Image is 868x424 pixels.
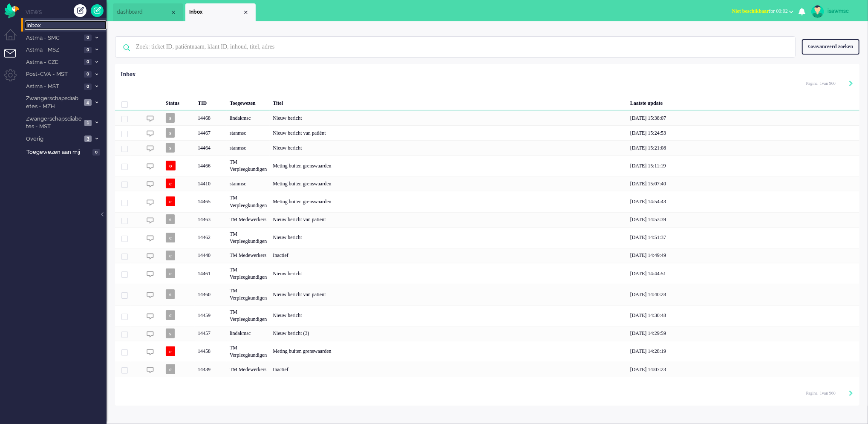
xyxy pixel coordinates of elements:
[270,227,627,248] div: Nieuw bericht
[25,34,81,42] span: Astma - SMC
[270,110,627,125] div: Nieuw bericht
[25,147,107,156] a: Toegewezen aan mij 0
[147,115,154,122] img: ic_chat_grey.svg
[727,5,799,17] button: Niet beschikbaarfor 00:02
[227,248,270,263] div: TM Medewerkers
[25,46,81,54] span: Astma - MSZ
[627,248,859,263] div: [DATE] 14:49:49
[26,148,90,156] span: Toegewezen aan mij
[195,93,227,110] div: TID
[147,163,154,170] img: ic_chat_grey.svg
[84,71,92,78] span: 0
[732,8,769,14] span: Niet beschikbaar
[195,176,227,191] div: 14410
[166,214,175,224] span: s
[147,349,154,356] img: ic_chat_grey.svg
[147,291,154,299] img: ic_chat_grey.svg
[115,212,859,227] div: 14463
[227,341,270,362] div: TM Verpleegkundigen
[727,3,799,21] li: Niet beschikbaarfor 00:02
[115,284,859,305] div: 14460
[242,9,249,16] div: Close tab
[166,346,175,356] span: c
[166,251,175,260] span: c
[166,364,175,374] span: c
[806,77,853,89] div: Pagination
[25,20,107,30] a: Inbox
[147,313,154,320] img: ic_chat_grey.svg
[4,6,19,12] a: Omnidesk
[4,3,19,18] img: flow_omnibird.svg
[828,7,859,15] div: isawmsc
[227,305,270,326] div: TM Verpleegkundigen
[195,110,227,125] div: 14468
[270,341,627,362] div: Meting buiten grenswaarden
[115,140,859,155] div: 14464
[115,125,859,140] div: 14467
[270,125,627,140] div: Nieuw bericht van patiënt
[166,233,175,242] span: c
[166,179,175,188] span: c
[147,331,154,338] img: ic_chat_grey.svg
[84,136,92,142] span: 3
[195,326,227,341] div: 14457
[195,140,227,155] div: 14464
[732,8,788,14] span: for 00:02
[147,145,154,152] img: ic_chat_grey.svg
[25,115,82,131] span: Zwangerschapsdiabetes - MST
[84,35,92,41] span: 0
[227,326,270,341] div: lindakmsc
[117,9,170,16] span: dashboard
[270,191,627,212] div: Meting buiten grenswaarden
[25,70,81,78] span: Post-CVA - MST
[227,110,270,125] div: lindakmsc
[115,155,859,176] div: 14466
[627,284,859,305] div: [DATE] 14:40:28
[627,176,859,191] div: [DATE] 15:07:40
[84,99,92,106] span: 4
[227,176,270,191] div: stanmsc
[91,4,104,17] a: Quick Ticket
[84,47,92,53] span: 0
[227,155,270,176] div: TM Verpleegkundigen
[115,191,859,212] div: 14465
[84,59,92,65] span: 0
[115,326,859,341] div: 14457
[227,284,270,305] div: TM Verpleegkundigen
[166,113,175,123] span: s
[166,329,175,338] span: s
[811,5,824,18] img: avatar
[166,310,175,320] span: c
[115,37,138,59] img: ic-search-icon.svg
[26,9,107,16] li: Views
[270,305,627,326] div: Nieuw bericht
[130,37,784,57] input: Zoek: ticket ID, patiëntnaam, klant ID, inhoud, titel, adres
[227,362,270,377] div: TM Medewerkers
[627,326,859,341] div: [DATE] 14:29:59
[270,212,627,227] div: Nieuw bericht van patiënt
[270,93,627,110] div: Titel
[195,191,227,212] div: 14465
[74,4,87,17] div: Creëer ticket
[4,49,23,68] li: Tickets menu
[227,227,270,248] div: TM Verpleegkundigen
[115,362,859,377] div: 14439
[270,140,627,155] div: Nieuw bericht
[166,196,175,206] span: c
[195,125,227,140] div: 14467
[627,362,859,377] div: [DATE] 14:07:23
[195,284,227,305] div: 14460
[147,130,154,137] img: ic_chat_grey.svg
[195,362,227,377] div: 14439
[113,3,183,21] li: Dashboard
[270,326,627,341] div: Nieuw bericht (3)
[270,362,627,377] div: Inactief
[4,29,23,48] li: Dashboard menu
[147,366,154,374] img: ic_chat_grey.svg
[849,80,853,88] div: Next
[627,227,859,248] div: [DATE] 14:51:37
[270,155,627,176] div: Meting buiten grenswaarden
[26,22,107,30] span: Inbox
[227,125,270,140] div: stanmsc
[170,9,177,16] div: Close tab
